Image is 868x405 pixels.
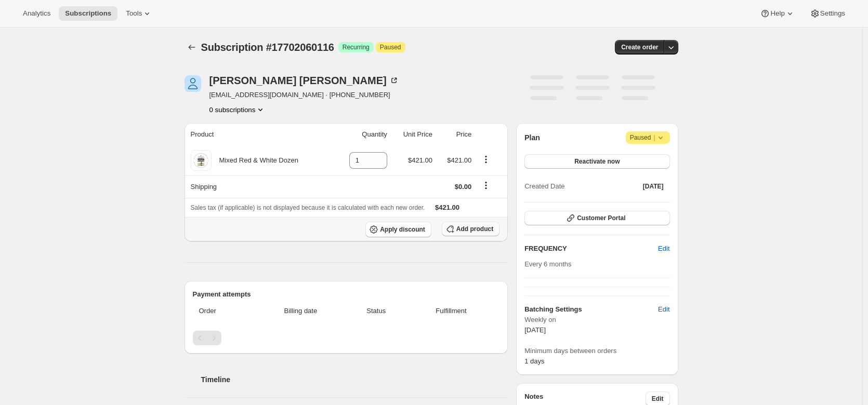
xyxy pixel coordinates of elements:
[65,9,111,18] span: Subscriptions
[658,244,669,254] span: Edit
[435,204,459,211] span: $421.00
[524,357,544,365] span: 1 days
[193,300,255,322] th: Order
[770,9,784,18] span: Help
[380,43,401,51] span: Paused
[652,240,676,257] button: Edit
[658,304,669,315] span: Edit
[478,154,494,165] button: Product actions
[185,40,199,55] button: Subscriptions
[652,395,664,403] span: Edit
[524,132,540,143] h2: Plan
[621,43,658,51] span: Create order
[524,154,669,169] button: Reactivate now
[185,75,201,92] span: Dave Allan
[17,6,57,21] button: Analytics
[380,225,425,234] span: Apply discount
[524,326,546,334] span: [DATE]
[524,211,669,225] button: Customer Portal
[126,9,142,18] span: Tools
[524,346,669,356] span: Minimum days between orders
[630,132,666,143] span: Paused
[524,260,571,268] span: Every 6 months
[615,40,664,55] button: Create order
[754,6,801,21] button: Help
[478,180,494,191] button: Shipping actions
[408,156,432,164] span: $421.00
[343,43,370,51] span: Recurring
[653,133,655,142] span: |
[524,244,658,254] h2: FREQUENCY
[258,306,344,316] span: Billing date
[652,301,676,318] button: Edit
[820,9,845,18] span: Settings
[577,214,625,222] span: Customer Portal
[209,75,399,86] div: [PERSON_NAME] [PERSON_NAME]
[334,123,390,146] th: Quantity
[390,123,436,146] th: Unit Price
[193,289,500,300] h2: Payment attempts
[442,222,499,236] button: Add product
[455,183,472,191] span: $0.00
[191,204,425,211] span: Sales tax (if applicable) is not displayed because it is calculated with each new order.
[185,123,334,146] th: Product
[59,6,117,21] button: Subscriptions
[447,156,471,164] span: $421.00
[643,182,664,191] span: [DATE]
[185,175,334,198] th: Shipping
[209,90,399,100] span: [EMAIL_ADDRESS][DOMAIN_NAME] · [PHONE_NUMBER]
[436,123,475,146] th: Price
[456,225,493,233] span: Add product
[574,157,620,166] span: Reactivate now
[524,181,564,192] span: Created Date
[201,374,508,385] h2: Timeline
[637,179,670,194] button: [DATE]
[524,304,658,315] h6: Batching Settings
[120,6,159,21] button: Tools
[365,222,431,237] button: Apply discount
[193,331,500,345] nav: Pagination
[209,104,266,115] button: Product actions
[350,306,403,316] span: Status
[804,6,851,21] button: Settings
[409,306,493,316] span: Fulfillment
[201,42,334,53] span: Subscription #17702060116
[524,315,669,325] span: Weekly on
[212,155,298,166] div: Mixed Red & White Dozen
[23,9,50,18] span: Analytics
